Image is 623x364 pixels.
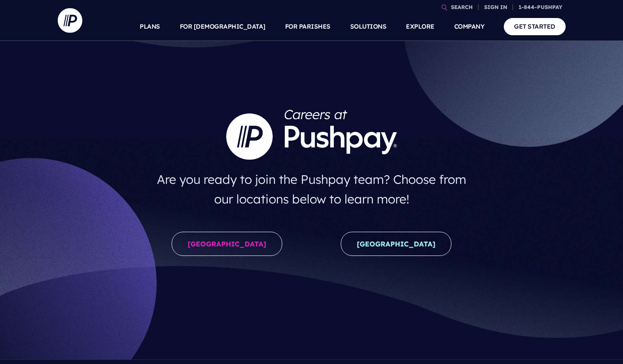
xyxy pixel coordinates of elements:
a: EXPLORE [406,12,435,41]
a: GET STARTED [504,18,566,35]
a: [GEOGRAPHIC_DATA] [341,232,451,256]
h4: Are you ready to join the Pushpay team? Choose from our locations below to learn more! [149,166,474,212]
a: FOR [DEMOGRAPHIC_DATA] [180,12,265,41]
a: SOLUTIONS [350,12,387,41]
a: FOR PARISHES [285,12,331,41]
a: PLANS [140,12,160,41]
a: [GEOGRAPHIC_DATA] [172,232,282,256]
a: COMPANY [454,12,485,41]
